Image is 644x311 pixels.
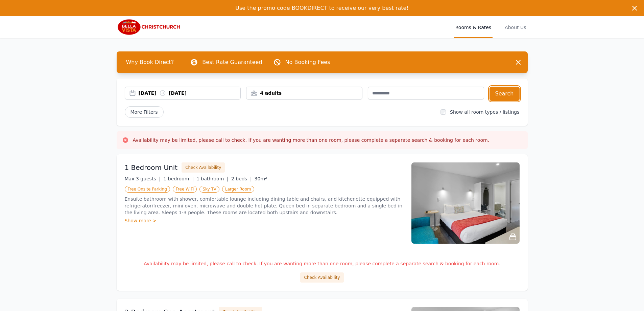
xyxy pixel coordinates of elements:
[125,186,170,193] span: Free Onsite Parking
[121,55,180,69] span: Why Book Direct?
[125,163,178,172] h3: 1 Bedroom Unit
[235,5,409,11] span: Use the promo code BOOKDIRECT to receive our very best rate!
[163,176,194,181] span: 1 bedroom |
[139,90,241,96] div: [DATE] [DATE]
[246,90,362,96] div: 4 adults
[125,260,520,267] p: Availability may be limited, please call to check. If you are wanting more than one room, please ...
[490,87,520,101] button: Search
[285,58,330,66] p: No Booking Fees
[173,186,197,193] span: Free WiFi
[125,217,403,224] div: Show more >
[133,137,490,143] h3: Availability may be limited, please call to check. If you are wanting more than one room, please ...
[255,176,267,181] span: 30m²
[182,162,225,173] button: Check Availability
[125,106,164,118] span: More Filters
[199,186,219,193] span: Sky TV
[231,176,252,181] span: 2 beds |
[450,109,519,115] label: Show all room types / listings
[117,19,182,35] img: Bella Vista Christchurch
[454,16,493,38] a: Rooms & Rates
[222,186,254,193] span: Larger Room
[300,272,343,283] button: Check Availability
[202,58,262,66] p: Best Rate Guaranteed
[503,16,527,38] a: About Us
[125,176,161,181] span: Max 3 guests |
[196,176,229,181] span: 1 bathroom |
[125,196,403,216] p: Ensuite bathroom with shower, comfortable lounge including dining table and chairs, and kitchenet...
